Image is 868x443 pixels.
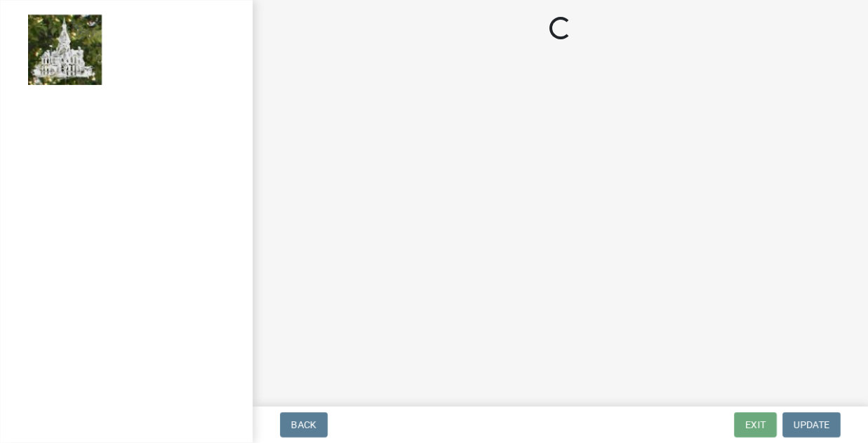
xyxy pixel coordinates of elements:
[280,412,328,437] button: Back
[734,412,777,437] button: Exit
[782,412,841,437] button: Update
[28,15,102,85] img: Marshall County, Iowa
[291,419,316,430] span: Back
[794,419,829,430] span: Update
